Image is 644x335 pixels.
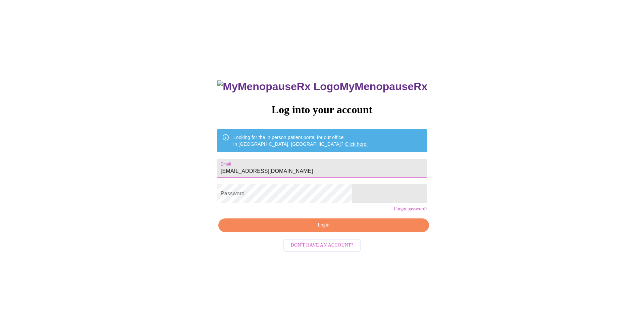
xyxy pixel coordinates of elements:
[217,80,339,93] img: MyMenopauseRx Logo
[233,131,368,150] div: Looking for the in person patient portal for our office in [GEOGRAPHIC_DATA], [GEOGRAPHIC_DATA]?
[345,141,368,147] a: Click here!
[226,221,421,229] span: Login
[282,242,363,247] a: Don't have an account?
[217,80,427,93] h3: MyMenopauseRx
[283,239,361,252] button: Don't have an account?
[218,218,429,232] button: Login
[291,241,354,250] span: Don't have an account?
[394,206,427,212] a: Forgot password?
[217,104,427,116] h3: Log into your account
